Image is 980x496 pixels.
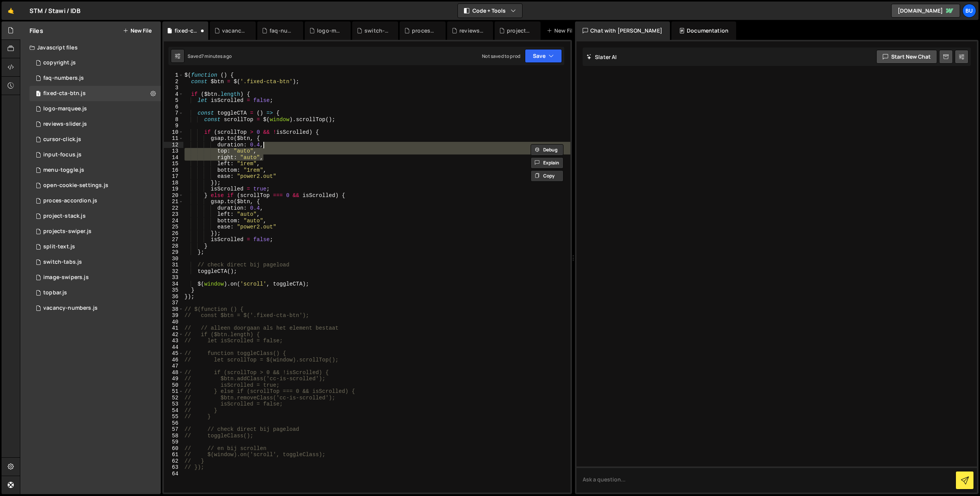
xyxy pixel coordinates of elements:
[164,401,183,407] div: 53
[164,224,183,230] div: 25
[43,274,89,281] div: image-swipers.js
[164,388,183,395] div: 51
[29,224,161,239] div: 11873/40758.js
[164,211,183,218] div: 23
[164,357,183,363] div: 46
[29,193,161,209] div: 11873/29050.js
[43,182,108,189] div: open-cookie-settings.js
[586,53,617,61] h2: Slater AI
[412,27,436,34] div: proces-accordion.js
[164,256,183,262] div: 30
[164,370,183,376] div: 48
[164,268,183,275] div: 32
[164,161,183,167] div: 15
[164,458,183,465] div: 62
[164,243,183,250] div: 28
[164,363,183,370] div: 47
[164,452,183,458] div: 61
[164,205,183,212] div: 22
[164,332,183,338] div: 42
[531,144,563,156] button: Debug
[43,105,87,112] div: logo-marquee.js
[962,4,976,18] a: Bu
[164,338,183,344] div: 43
[29,71,161,86] div: 11873/45999.js
[164,325,183,332] div: 41
[164,420,183,427] div: 56
[43,289,67,296] div: topbar.js
[164,97,183,104] div: 5
[164,110,183,117] div: 7
[43,75,84,82] div: faq-numbers.js
[43,228,91,235] div: projects-swiper.js
[164,306,183,313] div: 38
[164,180,183,186] div: 18
[459,27,484,34] div: reviews-slider.js
[164,72,183,79] div: 1
[164,414,183,420] div: 55
[29,55,161,71] div: 11873/29044.js
[164,79,183,85] div: 2
[164,104,183,110] div: 6
[43,243,75,250] div: split-text.js
[43,259,82,266] div: switch-tabs.js
[891,4,960,18] a: [DOMAIN_NAME]
[164,154,183,161] div: 14
[164,237,183,243] div: 27
[29,6,80,15] div: STM / Stawi / IDB
[317,27,341,34] div: logo-marquee.js
[43,305,98,312] div: vacancy-numbers.js
[175,27,199,34] div: fixed-cta-btn.js
[164,376,183,382] div: 49
[164,300,183,306] div: 37
[164,262,183,268] div: 31
[164,294,183,300] div: 36
[43,136,81,143] div: cursor-click.js
[164,91,183,98] div: 4
[164,85,183,91] div: 3
[164,464,183,471] div: 63
[43,197,97,204] div: proces-accordion.js
[164,287,183,294] div: 35
[164,395,183,401] div: 52
[575,21,670,40] div: Chat with [PERSON_NAME]
[164,439,183,445] div: 59
[164,319,183,325] div: 40
[29,147,161,163] div: 11873/29048.js
[43,90,86,97] div: fixed-cta-btn.js
[43,151,82,158] div: input-focus.js
[164,344,183,351] div: 44
[164,148,183,154] div: 13
[164,192,183,199] div: 20
[164,123,183,129] div: 9
[547,27,579,34] div: New File
[123,28,152,34] button: New File
[29,132,161,147] div: 11873/29045.js
[29,101,161,117] div: 11873/45993.js
[531,157,563,169] button: Explain
[29,285,161,301] div: 11873/40776.js
[29,255,161,270] div: 11873/29352.js
[29,117,161,132] div: 11873/45967.js
[43,121,87,128] div: reviews-slider.js
[29,178,161,193] div: 11873/29420.js
[164,445,183,452] div: 60
[164,407,183,414] div: 54
[164,249,183,256] div: 29
[525,49,562,63] button: Save
[164,274,183,281] div: 33
[164,433,183,439] div: 58
[269,27,294,34] div: faq-numbers.js
[507,27,531,34] div: project-stack.js
[876,50,937,64] button: Start new chat
[164,199,183,205] div: 21
[36,91,41,97] span: 1
[164,129,183,136] div: 10
[29,163,161,178] div: 11873/29049.js
[164,230,183,237] div: 26
[164,426,183,433] div: 57
[188,53,232,59] div: Saved
[29,26,43,35] h2: Files
[29,239,161,255] div: 11873/29047.js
